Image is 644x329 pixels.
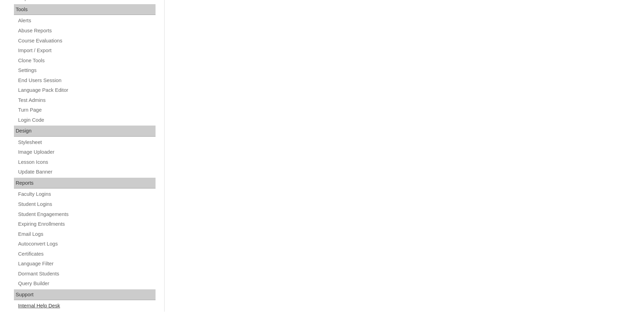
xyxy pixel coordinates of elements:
div: Support [14,289,156,300]
a: Image Uploader [17,148,156,157]
div: Reports [14,178,156,189]
a: Alerts [17,16,156,25]
a: Student Logins [17,200,156,209]
a: End Users Session [17,76,156,85]
a: Faculty Logins [17,190,156,199]
a: Lesson Icons [17,158,156,167]
a: Course Evaluations [17,37,156,45]
a: Login Code [17,116,156,125]
a: Test Admins [17,96,156,105]
a: Dormant Students [17,270,156,278]
a: Turn Page [17,106,156,114]
a: Expiring Enrollments [17,220,156,228]
a: Clone Tools [17,56,156,65]
a: Autoconvert Logs [17,240,156,248]
a: Stylesheet [17,138,156,147]
a: Language Pack Editor [17,86,156,95]
a: Abuse Reports [17,26,156,35]
a: Query Builder [17,279,156,288]
a: Student Engagements [17,210,156,219]
a: Settings [17,66,156,75]
a: Import / Export [17,46,156,55]
a: Email Logs [17,230,156,239]
a: Internal Help Desk [17,302,156,310]
a: Update Banner [17,168,156,176]
div: Tools [14,4,156,15]
a: Language Filter [17,259,156,268]
div: Design [14,126,156,137]
a: Certificates [17,250,156,258]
